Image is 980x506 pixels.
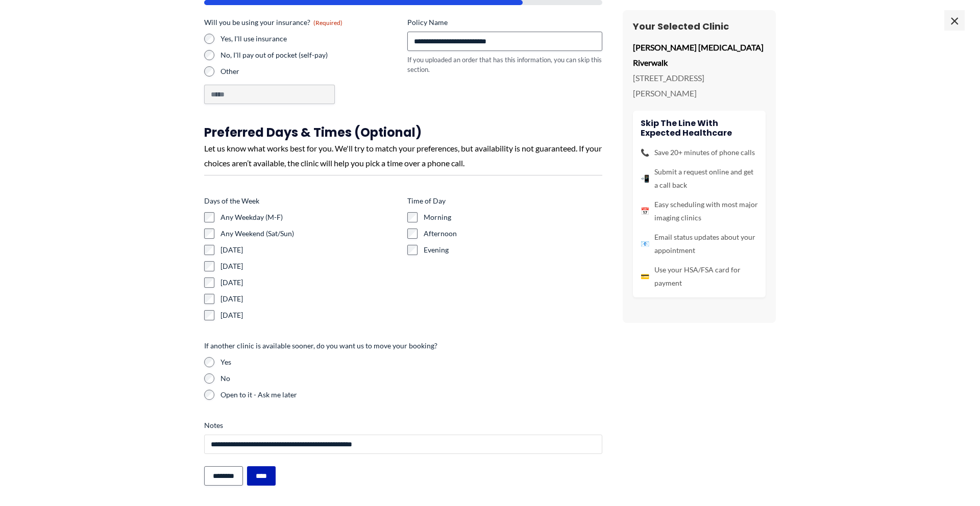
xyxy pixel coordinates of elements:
[641,118,758,138] h4: Skip the line with Expected Healthcare
[424,212,602,222] label: Morning
[220,229,399,239] label: Any Weekend (Sat/Sun)
[633,20,766,32] h3: Your Selected Clinic
[220,390,602,400] label: Open to it - Ask me later
[407,55,602,74] div: If you uploaded an order that has this information, you can skip this section.
[220,66,399,77] label: Other
[204,85,335,104] input: Other Choice, please specify
[220,261,399,271] label: [DATE]
[220,357,602,367] label: Yes
[220,310,399,320] label: [DATE]
[641,237,649,250] span: 📧
[407,196,446,206] legend: Time of Day
[407,17,602,28] label: Policy Name
[944,10,965,31] span: ×
[220,34,399,44] label: Yes, I'll use insurance
[424,229,602,239] label: Afternoon
[220,277,399,288] label: [DATE]
[313,19,342,27] span: (Required)
[204,124,602,140] h3: Preferred Days & Times (Optional)
[220,245,399,255] label: [DATE]
[641,146,649,159] span: 📞
[220,212,399,222] label: Any Weekday (M-F)
[424,245,602,255] label: Evening
[641,270,649,283] span: 💳
[220,50,399,60] label: No, I'll pay out of pocket (self-pay)
[204,341,437,351] legend: If another clinic is available sooner, do you want us to move your booking?
[220,373,602,384] label: No
[641,146,758,159] li: Save 20+ minutes of phone calls
[641,172,649,185] span: 📲
[633,40,766,70] p: [PERSON_NAME] [MEDICAL_DATA] Riverwalk
[641,263,758,290] li: Use your HSA/FSA card for payment
[220,294,399,304] label: [DATE]
[633,70,766,100] p: [STREET_ADDRESS][PERSON_NAME]
[641,198,758,224] li: Easy scheduling with most major imaging clinics
[204,420,602,431] label: Notes
[204,141,602,171] div: Let us know what works best for you. We'll try to match your preferences, but availability is not...
[204,196,259,206] legend: Days of the Week
[641,165,758,192] li: Submit a request online and get a call back
[204,17,342,28] legend: Will you be using your insurance?
[641,205,649,218] span: 📅
[641,231,758,257] li: Email status updates about your appointment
